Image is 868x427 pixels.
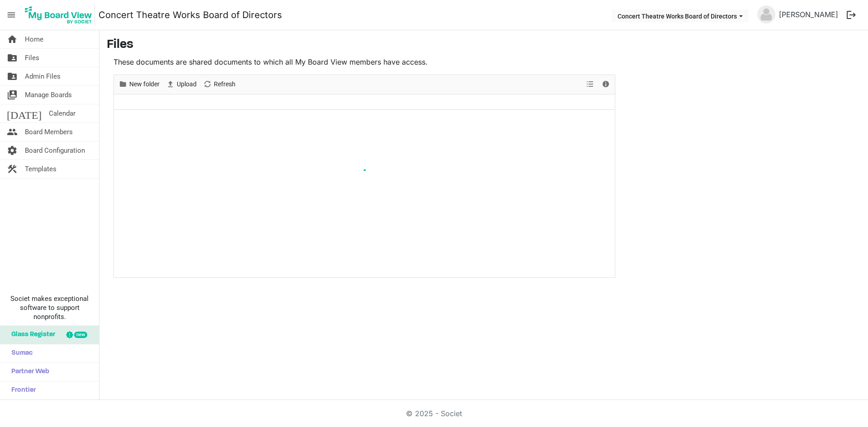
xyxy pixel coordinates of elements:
[7,49,18,67] span: folder_shared
[7,160,18,178] span: construction
[775,5,842,23] a: [PERSON_NAME]
[7,30,18,48] span: home
[7,67,18,85] span: folder_shared
[7,104,42,122] span: [DATE]
[757,5,775,23] img: no-profile-picture.svg
[113,56,615,67] p: These documents are shared documents to which all My Board View members have access.
[4,294,95,321] span: Societ makes exceptional software to support nonprofits.
[7,141,18,160] span: settings
[99,6,282,24] a: Concert Theatre Works Board of Directors
[107,38,861,53] h3: Files
[842,5,861,24] button: logout
[74,332,87,338] div: new
[25,123,73,141] span: Board Members
[22,4,95,26] img: My Board View Logo
[49,104,75,122] span: Calendar
[406,409,462,418] a: © 2025 - Societ
[25,141,85,160] span: Board Configuration
[7,381,36,399] span: Frontier
[25,160,57,178] span: Templates
[25,30,43,48] span: Home
[3,6,20,23] span: menu
[7,123,18,141] span: people
[7,326,55,344] span: Glass Register
[25,86,72,104] span: Manage Boards
[22,4,99,26] a: My Board View Logo
[25,67,61,85] span: Admin Files
[7,344,33,362] span: Sumac
[25,49,39,67] span: Files
[7,363,49,381] span: Partner Web
[7,86,18,104] span: switch_account
[612,9,749,22] button: Concert Theatre Works Board of Directors dropdownbutton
